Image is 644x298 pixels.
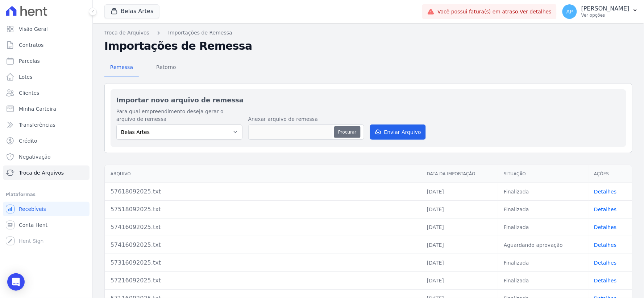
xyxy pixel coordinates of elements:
[594,260,617,266] a: Detalhes
[421,272,498,289] td: [DATE]
[111,241,415,249] div: 57416092025.txt
[498,165,588,183] th: Situação
[3,218,90,232] a: Conta Hent
[498,272,588,289] td: Finalizada
[116,95,620,105] h2: Importar novo arquivo de remessa
[104,29,632,37] nav: Breadcrumb
[557,1,644,22] button: AP [PERSON_NAME] Ver opções
[168,29,232,37] a: Importações de Remessa
[19,89,39,97] span: Clientes
[3,54,90,68] a: Parcelas
[19,137,37,144] span: Crédito
[3,70,90,84] a: Lotes
[581,5,630,12] p: [PERSON_NAME]
[421,165,498,183] th: Data da Importação
[3,86,90,100] a: Clientes
[19,105,56,113] span: Minha Carteira
[594,224,617,230] a: Detalhes
[498,236,588,254] td: Aguardando aprovação
[498,200,588,218] td: Finalizada
[520,9,552,15] a: Ver detalhes
[334,126,360,138] button: Procurar
[3,134,90,148] a: Crédito
[3,22,90,36] a: Visão Geral
[589,165,632,183] th: Ações
[152,60,180,74] span: Retorno
[19,41,43,49] span: Contratos
[111,258,415,267] div: 57316092025.txt
[594,207,617,212] a: Detalhes
[437,8,552,16] span: Você possui fatura(s) em atraso.
[421,254,498,272] td: [DATE]
[111,276,415,285] div: 57216092025.txt
[248,115,364,123] label: Anexar arquivo de remessa
[3,150,90,164] a: Negativação
[111,205,415,214] div: 57518092025.txt
[104,58,182,77] nav: Tab selector
[111,187,415,196] div: 57618092025.txt
[581,12,630,18] p: Ver opções
[111,223,415,232] div: 57416092025.txt
[104,29,149,37] a: Troca de Arquivos
[370,124,426,140] button: Enviar Arquivo
[421,218,498,236] td: [DATE]
[6,190,87,199] div: Plataformas
[421,183,498,200] td: [DATE]
[594,278,617,283] a: Detalhes
[594,189,617,195] a: Detalhes
[116,108,242,123] label: Para qual empreendimento deseja gerar o arquivo de remessa
[19,25,48,33] span: Visão Geral
[566,9,573,14] span: AP
[104,40,632,53] h2: Importações de Remessa
[7,273,25,291] div: Open Intercom Messenger
[594,242,617,248] a: Detalhes
[498,218,588,236] td: Finalizada
[19,121,55,128] span: Transferências
[19,221,47,229] span: Conta Hent
[421,200,498,218] td: [DATE]
[498,254,588,272] td: Finalizada
[19,205,46,213] span: Recebíveis
[104,58,139,77] a: Remessa
[3,166,90,180] a: Troca de Arquivos
[19,73,33,81] span: Lotes
[3,118,90,132] a: Transferências
[3,102,90,116] a: Minha Carteira
[421,236,498,254] td: [DATE]
[19,57,40,65] span: Parcelas
[3,38,90,52] a: Contratos
[19,169,64,176] span: Troca de Arquivos
[106,60,137,74] span: Remessa
[104,4,159,18] button: Belas Artes
[498,183,588,200] td: Finalizada
[19,153,51,160] span: Negativação
[3,202,90,216] a: Recebíveis
[150,58,182,77] a: Retorno
[105,165,421,183] th: Arquivo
